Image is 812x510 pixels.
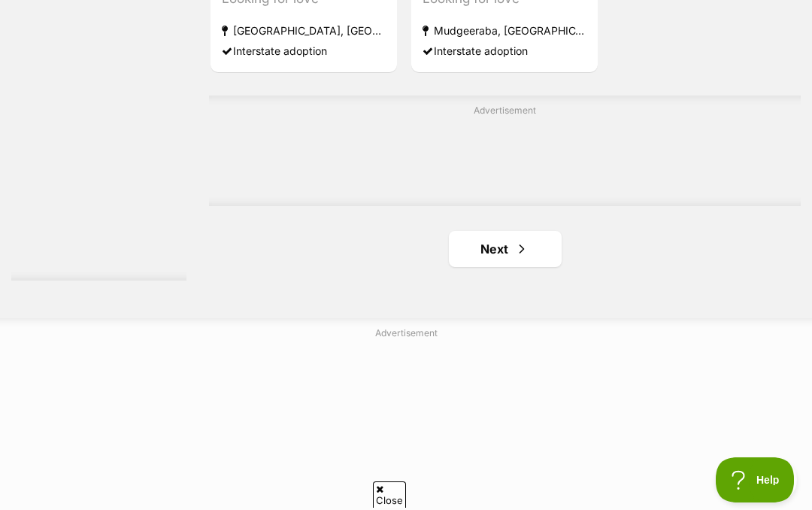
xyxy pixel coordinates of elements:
strong: Mudgeeraba, [GEOGRAPHIC_DATA] [423,20,586,40]
iframe: Advertisement [231,123,778,191]
div: Interstate adoption [423,40,586,60]
nav: Pagination [209,231,801,267]
div: Advertisement [209,96,801,206]
div: Interstate adoption [222,40,386,60]
iframe: Help Scout Beacon - Open [716,457,797,502]
a: Next page [449,231,562,267]
strong: [GEOGRAPHIC_DATA], [GEOGRAPHIC_DATA] [222,20,386,40]
span: Close [373,481,406,508]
